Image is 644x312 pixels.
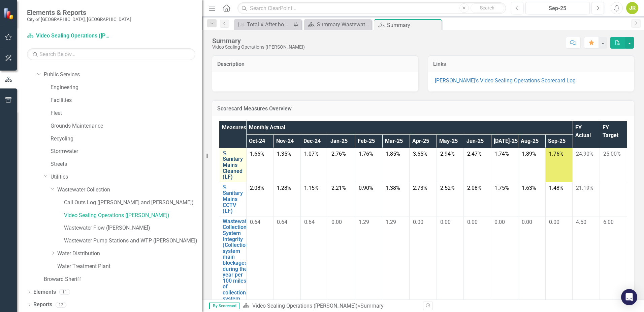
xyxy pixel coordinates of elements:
[277,185,291,191] span: 1.28%
[603,151,621,157] span: 25.00%
[217,106,629,112] h3: Scorecard Measures Overview
[277,151,291,157] span: 1.35%
[480,5,494,10] span: Search
[525,2,590,14] button: Sep-25
[250,219,260,225] span: 0.64
[359,219,369,225] span: 1.29
[27,8,131,17] span: Elements & Reports
[331,219,342,225] span: 0.00
[44,71,202,79] a: Public Services
[603,219,614,225] span: 6.00
[304,219,315,225] span: 0.64
[494,219,505,225] span: 0.00
[51,122,202,130] a: Grounds Maintenance
[317,20,370,29] div: Summary Wastewater Collection - Program Description (6040)
[331,151,346,157] span: 2.76%
[219,216,247,310] td: Double-Click to Edit Right Click for Context Menu
[277,219,287,225] span: 0.64
[331,185,346,191] span: 2.21%
[51,84,202,92] a: Engineering
[212,45,305,50] div: Video Sealing Operations ([PERSON_NAME])
[494,151,509,157] span: 1.74%
[51,109,202,117] a: Fleet
[57,263,202,270] a: Water Treatment Plant
[549,219,559,225] span: 0.00
[237,2,506,14] input: Search ClearPoint...
[223,218,252,308] a: Wastewater Collection System Integrity (Collection system main blockages during the year per 100 ...
[217,61,413,67] h3: Description
[471,3,504,13] button: Search
[626,2,638,14] button: JR
[386,185,400,191] span: 1.38%
[51,160,202,168] a: Streets
[33,301,52,309] a: Reports
[64,199,202,207] a: Call Outs Log ([PERSON_NAME] and [PERSON_NAME])
[223,150,243,180] a: % Sanitary Mains Cleaned (LF)
[467,151,482,157] span: 2.47%
[549,151,563,157] span: 1.76%
[64,237,202,245] a: Wastewater Pump Stations and WTP ([PERSON_NAME])
[440,219,451,225] span: 0.00
[304,185,319,191] span: 1.15%
[64,224,202,232] a: Wastewater Flow ([PERSON_NAME])
[549,185,563,191] span: 1.48%
[57,250,202,258] a: Water Distribution
[522,151,536,157] span: 1.89%
[33,288,56,296] a: Elements
[621,289,637,305] div: Open Intercom Messenger
[413,185,427,191] span: 2.73%
[57,186,202,194] a: Wastewater Collection
[250,185,264,191] span: 2.08%
[64,212,202,219] a: Video Sealing Operations ([PERSON_NAME])
[435,77,576,84] a: [PERSON_NAME]'s Video Sealing Operations Scorecard Log
[212,37,305,45] div: Summary
[494,185,509,191] span: 1.75%
[51,148,202,155] a: Stormwater
[51,97,202,104] a: Facilities
[252,303,358,309] a: Video Sealing Operations ([PERSON_NAME])
[56,302,66,308] div: 12
[247,20,291,29] div: Total # After hours emergency Call Outs
[59,289,70,295] div: 11
[413,219,423,225] span: 0.00
[413,151,427,157] span: 3.65%
[3,7,15,19] img: ClearPoint Strategy
[223,184,243,214] a: % Sanitary Mains CCTV (LF)
[219,148,247,182] td: Double-Click to Edit Right Click for Context Menu
[243,302,418,310] div: »
[236,20,291,29] a: Total # After hours emergency Call Outs
[209,303,239,309] span: By Scorecard
[219,182,247,216] td: Double-Click to Edit Right Click for Context Menu
[387,21,440,29] div: Summary
[386,151,400,157] span: 1.85%
[44,276,202,283] a: Broward Sheriff
[440,185,455,191] span: 2.52%
[467,185,482,191] span: 2.08%
[528,4,587,12] div: Sep-25
[304,151,319,157] span: 1.07%
[576,219,586,225] span: 4.50
[359,151,373,157] span: 1.76%
[359,185,373,191] span: 0.90%
[27,32,111,40] a: Video Sealing Operations ([PERSON_NAME])
[51,135,202,143] a: Recycling
[576,151,593,157] span: 24.90%
[386,219,396,225] span: 1.29
[433,61,629,67] h3: Links
[522,219,532,225] span: 0.00
[27,17,131,22] small: City of [GEOGRAPHIC_DATA], [GEOGRAPHIC_DATA]
[522,185,536,191] span: 1.63%
[306,20,370,29] a: Summary Wastewater Collection - Program Description (6040)
[250,151,264,157] span: 1.66%
[576,185,593,191] span: 21.19%
[467,219,478,225] span: 0.00
[51,173,202,181] a: Utilities
[27,48,195,60] input: Search Below...
[360,303,384,309] div: Summary
[440,151,455,157] span: 2.94%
